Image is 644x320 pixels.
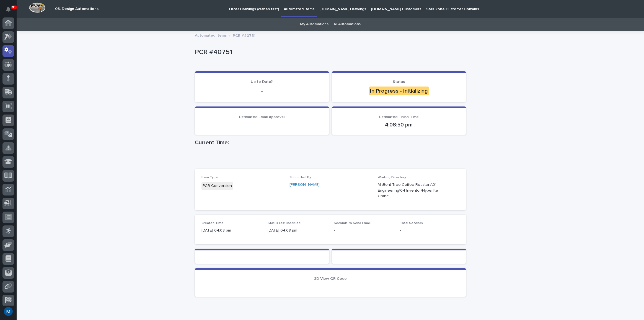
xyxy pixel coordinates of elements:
[378,176,406,179] span: Working Directory
[251,80,273,84] span: Up to Date?
[400,228,459,233] p: -
[338,121,459,128] p: 4:08:50 pm
[289,182,320,188] a: [PERSON_NAME]
[2,3,14,15] button: Notifications
[268,228,327,233] p: [DATE] 04:08 pm
[334,228,393,233] p: -
[239,115,285,119] span: Estimated Email Approval
[201,283,459,290] p: -
[195,32,227,38] a: Automated Items
[334,222,371,225] span: Seconds to Send Email
[378,182,446,199] p: M:\Bent Tree Coffee Roasters\01 Engineering\04 Inventor\Hyperlite Crane
[400,222,423,225] span: Total Seconds
[195,48,464,56] p: PCR #40751
[195,139,466,146] h1: Current Time:
[333,18,361,31] a: All Automations
[233,32,255,38] p: PCR #40751
[379,115,419,119] span: Estimated Finish Time
[369,87,429,95] div: In Progress - Initializing
[201,182,233,190] div: PCR Conversion
[314,277,347,281] span: 3D View QR Code
[201,121,322,128] p: -
[289,176,311,179] span: Submitted By
[268,222,301,225] span: Status Last Modified
[201,88,322,94] p: -
[393,80,405,84] span: Status
[12,5,16,9] p: 91
[7,7,14,16] div: Notifications91
[201,222,224,225] span: Created Time
[55,7,99,11] h2: 03. Design Automations
[2,306,14,317] button: users-avatar
[195,148,466,169] iframe: Current Time:
[201,228,261,233] p: [DATE] 04:08 pm
[300,18,329,31] a: My Automations
[29,2,45,13] img: Workspace Logo
[201,176,218,179] span: Item Type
